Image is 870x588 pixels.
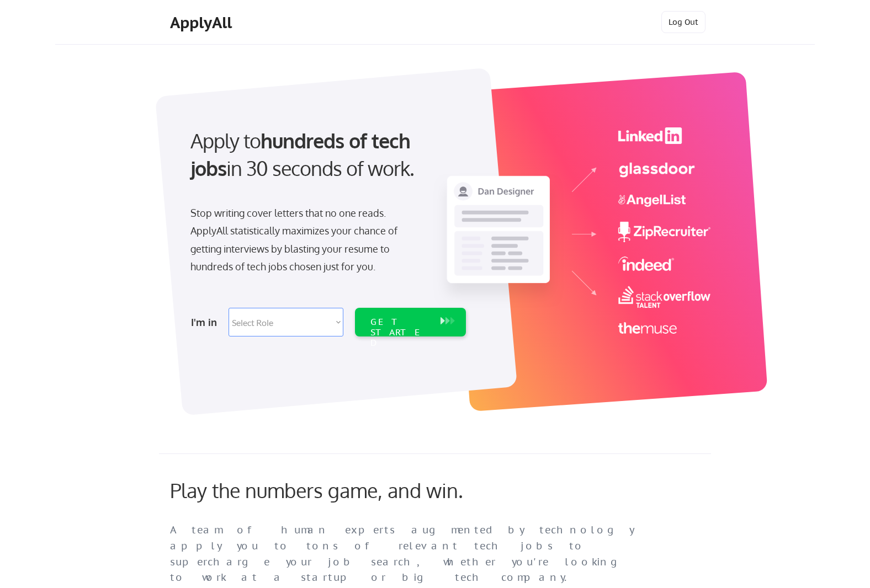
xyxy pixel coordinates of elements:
div: Apply to in 30 seconds of work. [190,127,461,183]
div: A team of human experts augmented by technology apply you to tons of relevant tech jobs to superc... [170,522,656,586]
div: I'm in [191,313,222,331]
div: GET STARTED [370,317,429,349]
div: Play the numbers game, and win. [170,478,512,502]
button: Log Out [661,11,705,33]
div: Stop writing cover letters that no one reads. ApplyAll statistically maximizes your chance of get... [190,204,417,276]
div: ApplyAll [170,13,235,32]
strong: hundreds of tech jobs [190,128,415,180]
